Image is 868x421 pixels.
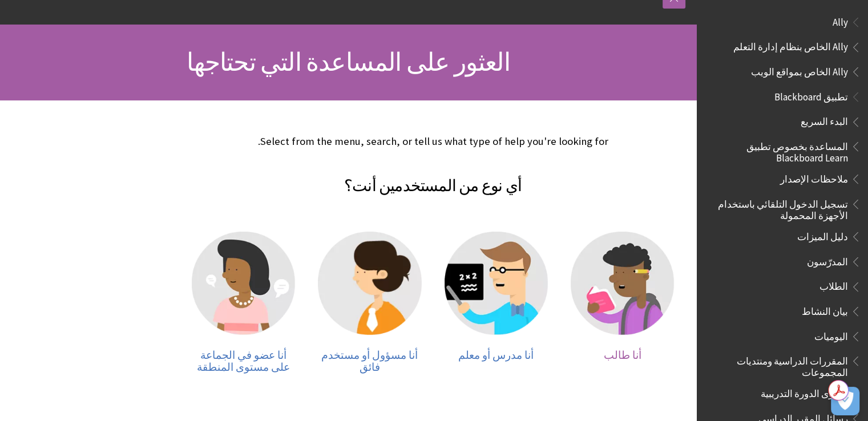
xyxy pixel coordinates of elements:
[458,349,534,362] span: أنا مدرس أو معلم
[831,387,859,415] button: فتح التفضيلات
[571,232,674,374] a: الطالب أنا طالب
[802,302,848,317] span: بيان النشاط
[197,349,290,374] span: أنا عضو في الجماعة على مستوى المنطقة
[774,87,848,103] span: تطبيق Blackboard
[321,349,418,374] span: أنا مسؤول أو مستخدم فائق
[445,232,548,335] img: المدرس
[814,327,848,342] span: اليوميات
[192,232,295,335] img: عضو في الجماعة
[187,46,510,78] span: العثور على المساعدة التي تحتاجها
[318,232,421,335] img: المسؤول
[807,252,848,268] span: المدرّسون
[780,169,848,185] span: ملاحظات الإصدار
[318,232,421,374] a: المسؤول أنا مسؤول أو مستخدم فائق
[571,232,674,335] img: الطالب
[710,137,848,164] span: المساعدة بخصوص تطبيق Blackboard Learn
[733,38,848,53] span: Ally الخاص بنظام إدارة التعلم
[710,195,848,221] span: تسجيل الدخول التلقائي باستخدام الأجهزة المحمولة
[192,232,295,374] a: عضو في الجماعة أنا عضو في الجماعة على مستوى المنطقة
[710,351,848,378] span: المقررات الدراسية ومنتديات المجموعات
[819,277,848,293] span: الطلاب
[180,160,685,197] h2: أي نوع من المستخدمين أنت؟
[801,112,848,128] span: البدء السريع
[797,227,848,242] span: دليل الميزات
[180,134,685,149] p: Select from the menu, search, or tell us what type of help you're looking for.
[445,232,548,374] a: المدرس أنا مدرس أو معلم
[833,13,848,28] span: Ally
[603,349,641,362] span: أنا طالب
[704,13,861,82] nav: Book outline for Anthology Ally Help
[761,384,848,400] span: محتوى الدورة التدريبية
[751,62,848,78] span: Ally الخاص بمواقع الويب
